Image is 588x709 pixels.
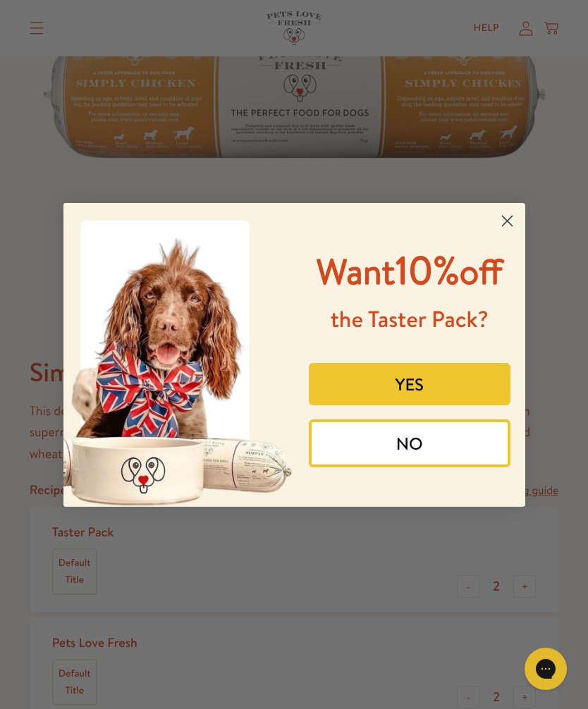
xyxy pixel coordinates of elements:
[63,203,295,507] img: 8afefe80-1ef6-417a-b86b-9520c2248d41.jpeg
[309,363,510,405] button: YES
[309,419,510,467] button: NO
[495,209,520,233] button: Close dialog
[317,247,396,296] span: Want
[317,242,503,297] span: 10%
[459,247,503,296] span: off
[331,304,489,335] span: the Taster Pack?
[517,643,574,695] iframe: Gorgias live chat messenger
